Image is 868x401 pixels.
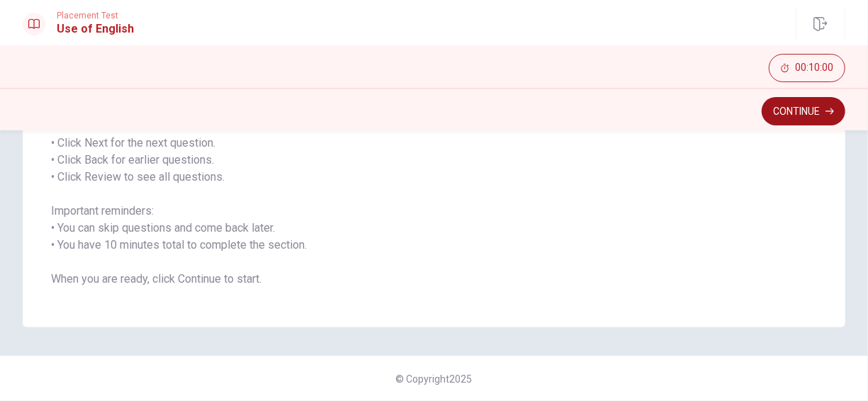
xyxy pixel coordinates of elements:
span: © Copyright 2025 [396,373,473,385]
button: Continue [762,97,845,125]
span: You will answer 30 questions in total: • 15 grammar questions • 15 vocabulary questions You have ... [51,16,817,288]
span: 00:10:00 [795,62,833,74]
span: Placement Test [57,11,134,21]
button: 00:10:00 [769,54,845,82]
h1: Use of English [57,21,134,38]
